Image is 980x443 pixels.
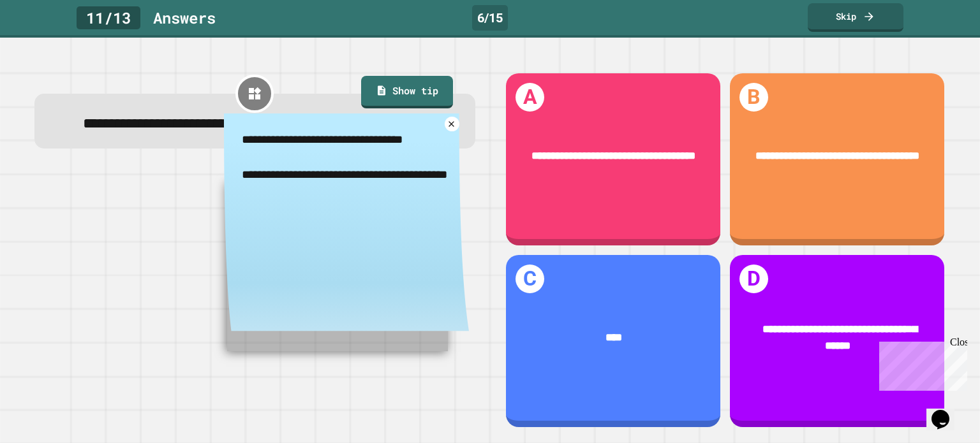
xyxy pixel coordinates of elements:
[5,5,88,81] div: Chat with us now!Close
[153,6,216,29] div: Answer s
[926,392,967,430] iframe: chat widget
[516,265,544,293] h1: C
[77,6,140,29] div: 11 / 13
[739,83,768,112] h1: B
[472,5,508,31] div: 6 / 15
[874,337,967,391] iframe: chat widget
[808,3,903,32] a: Skip
[739,265,768,293] h1: D
[516,83,544,112] h1: A
[361,76,453,109] a: Show tip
